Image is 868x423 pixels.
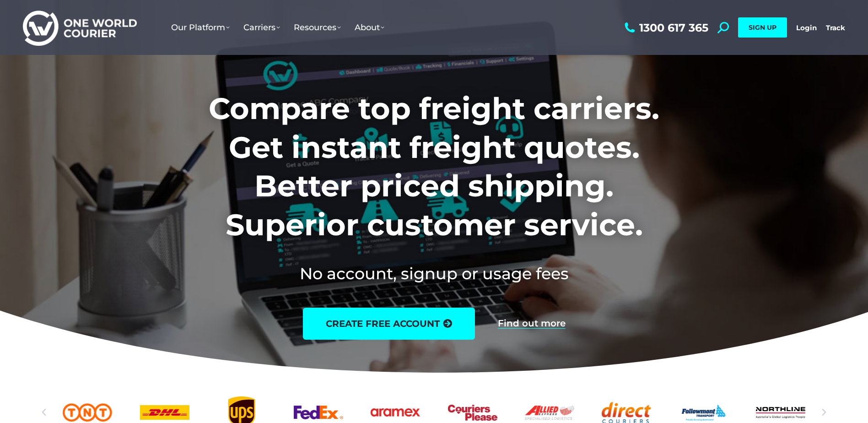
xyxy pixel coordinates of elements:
a: SIGN UP [738,17,787,38]
a: About [348,13,391,42]
a: Track [826,23,845,32]
span: SIGN UP [749,23,776,32]
h1: Compare top freight carriers. Get instant freight quotes. Better priced shipping. Superior custom... [148,89,720,244]
a: Our Platform [164,13,237,42]
img: One World Courier [23,9,137,46]
a: create free account [303,308,475,340]
a: Find out more [498,319,566,329]
span: Our Platform [171,22,230,33]
a: 1300 617 365 [622,22,708,33]
span: Resources [294,22,341,33]
a: Carriers [237,13,287,42]
h2: No account, signup or usage fees [148,262,720,285]
span: Carriers [243,22,280,33]
a: Resources [287,13,348,42]
span: About [355,22,384,33]
a: Login [796,23,817,32]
